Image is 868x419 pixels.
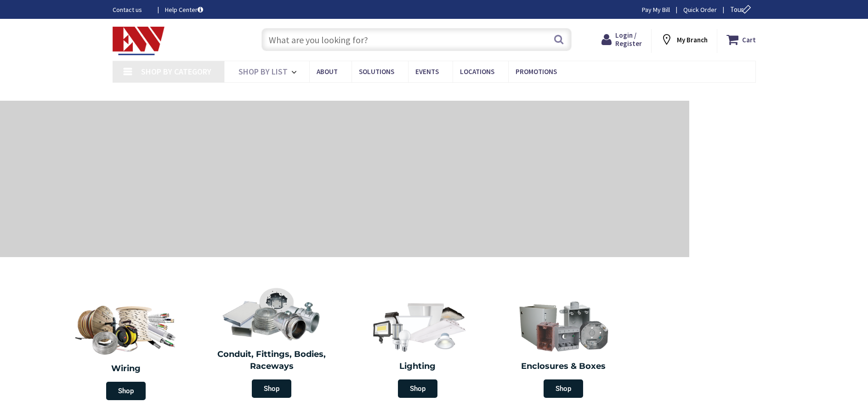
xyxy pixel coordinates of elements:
[615,31,642,48] span: Login / Register
[352,361,484,373] h2: Lighting
[206,349,338,372] h2: Conduit, Fittings, Bodies, Raceways
[261,28,572,51] input: What are you looking for?
[113,5,150,14] a: Contact us
[141,66,211,77] span: Shop By Category
[359,67,394,76] span: Solutions
[726,31,756,48] a: Cart
[317,67,338,76] span: About
[516,67,557,76] span: Promotions
[642,5,670,14] a: Pay My Bill
[660,31,708,48] div: My Branch
[498,361,630,373] h2: Enclosures & Boxes
[493,294,635,402] a: Enclosures & Boxes Shop
[347,294,488,402] a: Lighting Shop
[165,5,203,14] a: Help Center
[742,31,756,48] strong: Cart
[201,282,343,402] a: Conduit, Fittings, Bodies, Raceways Shop
[398,379,437,398] span: Shop
[53,294,199,405] a: Wiring Shop
[252,379,291,398] span: Shop
[415,67,439,76] span: Events
[238,66,288,77] span: Shop By List
[677,35,708,44] strong: My Branch
[113,27,165,55] img: Electrical Wholesalers, Inc.
[601,31,642,48] a: Login / Register
[683,5,717,14] a: Quick Order
[460,67,494,76] span: Locations
[57,363,194,375] h2: Wiring
[544,379,583,398] span: Shop
[106,382,146,400] span: Shop
[730,5,754,14] span: Tour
